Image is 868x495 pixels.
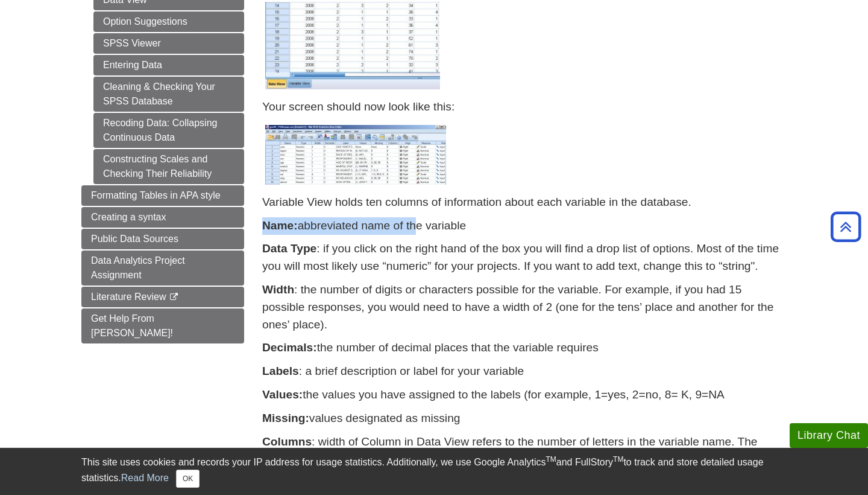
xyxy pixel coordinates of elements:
[262,194,787,211] p: Variable View holds ten columns of information about each variable in the database.
[262,412,309,424] strong: Missing:
[81,308,244,343] a: Get Help From [PERSON_NAME]!
[546,455,556,464] sup: TM
[262,435,312,448] strong: Columns
[262,242,316,255] strong: Data Type
[81,287,244,307] a: Literature Review
[262,341,317,354] strong: Decimals:
[262,386,787,404] p: the values you have assigned to the labels (for example, 1=yes, 2=no, 8= K, 9=NA
[262,433,787,468] p: : width of Column in Data View refers to the number of letters in the variable name. The default ...
[93,11,244,32] a: Option Suggestions
[93,77,244,112] a: Cleaning & Checking Your SPSS Database
[93,149,244,184] a: Constructing Scales and Checking Their Reliability
[93,113,244,148] a: Recoding Data: Collapsing Continuous Data
[826,219,865,235] a: Back to Top
[91,313,173,338] span: Get Help From [PERSON_NAME]!
[262,98,787,116] p: Your screen should now look like this:
[262,339,787,357] p: the number of decimal places that the variable requires
[81,251,244,286] a: Data Analytics Project Assignment
[169,293,179,301] i: This link opens in a new window
[262,365,299,377] strong: Labels
[262,410,787,427] p: values designated as missing
[91,255,185,280] span: Data Analytics Project Assignment
[93,33,244,54] a: SPSS Viewer
[262,388,303,401] strong: Values:
[91,212,166,222] span: Creating a syntax
[262,283,294,296] strong: Width
[93,55,244,75] a: Entering Data
[81,229,244,249] a: Public Data Sources
[262,217,787,235] p: abbreviated name of the variable
[262,281,787,333] p: : the number of digits or characters possible for the variable. For example, if you had 15 possib...
[91,234,178,244] span: Public Data Sources
[121,473,169,483] a: Read More
[262,219,298,232] strong: Name:
[91,190,221,200] span: Formatting Tables in APA style
[790,423,868,448] button: Library Chat
[81,207,244,228] a: Creating a syntax
[262,363,787,380] p: : a brief description or label for your variable
[176,470,200,488] button: Close
[81,455,787,488] div: This site uses cookies and records your IP address for usage statistics. Additionally, we use Goo...
[81,185,244,206] a: Formatting Tables in APA style
[91,292,166,302] span: Literature Review
[262,240,787,275] p: : if you click on the right hand of the box you will find a drop list of options. Most of the tim...
[613,455,623,464] sup: TM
